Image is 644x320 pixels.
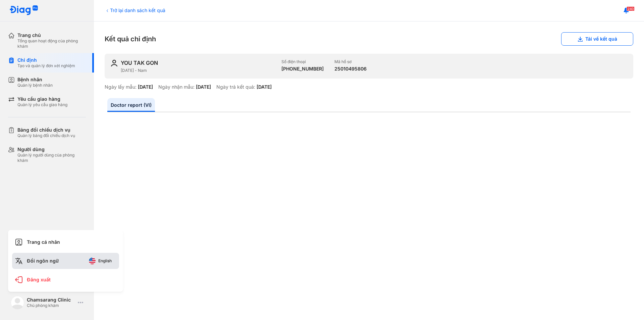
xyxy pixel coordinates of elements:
[17,32,86,38] div: Trang chủ
[17,146,86,152] div: Người dùng
[17,96,67,102] div: Yêu cầu giao hàng
[107,98,155,112] a: Doctor report (VI)
[105,7,165,14] div: Trở lại danh sách kết quả
[17,57,75,63] div: Chỉ định
[17,152,86,163] div: Quản lý người dùng của phòng khám
[334,66,367,72] div: 25010495806
[17,83,53,88] div: Quản lý bệnh nhân
[17,102,67,107] div: Quản lý yêu cầu giao hàng
[121,68,276,73] div: [DATE] - Nam
[17,127,75,133] div: Bảng đối chiếu dịch vụ
[98,259,112,263] span: English
[257,84,272,90] div: [DATE]
[121,59,158,66] div: YOU TAK GON
[196,84,211,90] div: [DATE]
[27,297,75,303] div: Chamsarang Clinic
[89,258,96,264] img: English
[110,59,118,67] img: user-icon
[561,32,633,46] button: Tải về kết quả
[17,63,75,68] div: Tạo và quản lý đơn xét nghiệm
[84,256,116,266] button: English
[334,59,367,64] div: Mã hồ sơ
[17,38,86,49] div: Tổng quan hoạt động của phòng khám
[12,272,119,288] div: Đăng xuất
[12,234,119,250] div: Trang cá nhân
[17,133,75,138] div: Quản lý bảng đối chiếu dịch vụ
[138,84,153,90] div: [DATE]
[627,6,635,11] span: 240
[158,84,195,90] div: Ngày nhận mẫu:
[105,32,633,46] div: Kết quả chỉ định
[281,66,324,72] div: [PHONE_NUMBER]
[27,303,75,308] div: Chủ phòng khám
[12,253,119,269] div: Đổi ngôn ngữ
[11,296,24,309] img: logo
[105,84,137,90] div: Ngày lấy mẫu:
[9,5,38,16] img: logo
[216,84,255,90] div: Ngày trả kết quả:
[281,59,324,64] div: Số điện thoại
[17,77,53,83] div: Bệnh nhân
